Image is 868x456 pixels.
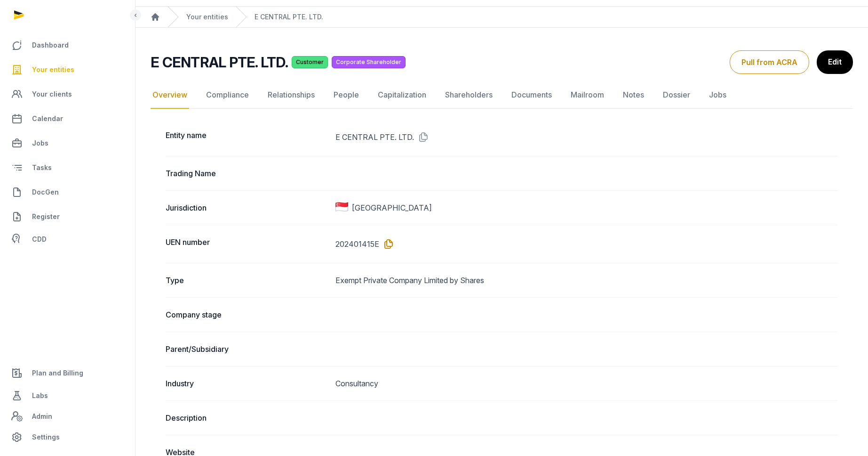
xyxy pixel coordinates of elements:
[335,378,838,389] dd: Consultancy
[510,81,554,109] a: Documents
[166,202,328,213] dt: Jurisdiction
[32,138,48,149] span: Jobs
[707,81,728,109] a: Jobs
[32,411,52,422] span: Admin
[32,432,60,443] span: Settings
[292,56,328,68] span: Customer
[166,309,328,320] dt: Company stage
[266,81,317,109] a: Relationships
[8,362,127,384] a: Plan and Billing
[32,162,52,173] span: Tasks
[151,81,189,109] a: Overview
[335,275,838,286] dd: Exempt Private Company Limited by Shares
[166,412,328,423] dt: Description
[32,211,60,222] span: Register
[204,81,251,109] a: Compliance
[335,236,838,252] dd: 202401415E
[8,205,127,228] a: Register
[8,407,127,426] a: Admin
[8,132,127,155] a: Jobs
[443,81,494,109] a: Shareholders
[151,54,288,71] h2: E CENTRAL PTE. LTD.
[335,130,838,145] dd: E CENTRAL PTE. LTD.
[32,234,47,245] span: CDD
[8,83,127,106] a: Your clients
[8,58,127,81] a: Your entities
[332,56,406,68] span: Corporate Shareholder
[569,81,606,109] a: Mailroom
[32,367,83,379] span: Plan and Billing
[32,89,72,100] span: Your clients
[661,81,692,109] a: Dossier
[730,50,809,74] button: Pull from ACRA
[621,81,646,109] a: Notes
[166,130,328,145] dt: Entity name
[8,34,127,57] a: Dashboard
[376,81,428,109] a: Capitalization
[166,168,328,179] dt: Trading Name
[32,64,74,75] span: Your entities
[352,202,432,213] span: [GEOGRAPHIC_DATA]
[166,236,328,252] dt: UEN number
[166,378,328,389] dt: Industry
[32,390,48,401] span: Labs
[135,7,868,28] nav: Breadcrumb
[8,230,127,249] a: CDD
[332,81,361,109] a: People
[8,156,127,179] a: Tasks
[166,343,328,355] dt: Parent/Subsidiary
[817,50,853,74] a: Edit
[8,426,127,448] a: Settings
[8,181,127,204] a: DocGen
[166,275,328,286] dt: Type
[8,107,127,130] a: Calendar
[8,384,127,407] a: Labs
[32,187,59,198] span: DocGen
[255,12,323,22] a: E CENTRAL PTE. LTD.
[32,113,63,124] span: Calendar
[186,12,228,22] a: Your entities
[32,40,69,51] span: Dashboard
[151,81,853,109] nav: Tabs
